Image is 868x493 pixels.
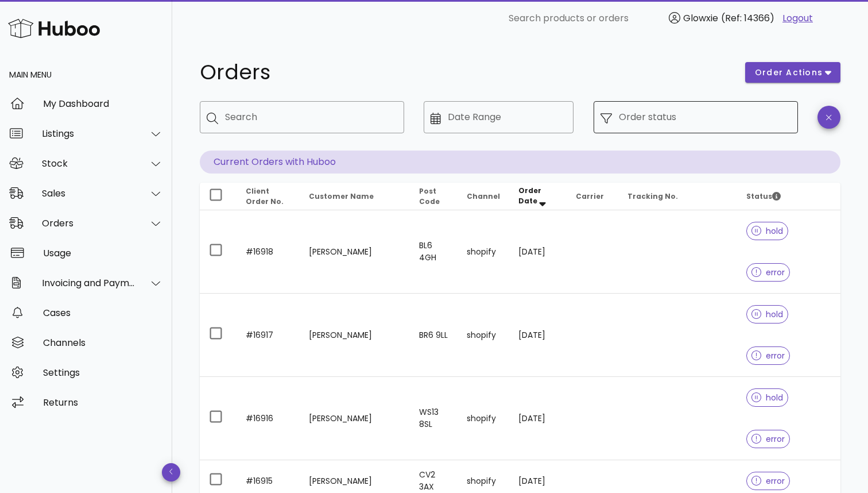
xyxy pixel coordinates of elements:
[237,377,300,460] td: #16916
[458,294,509,377] td: shopify
[410,183,458,210] th: Post Code
[410,377,458,460] td: WS13 8SL
[237,294,300,377] td: #16917
[42,158,135,169] div: Stock
[237,210,300,294] td: #16918
[751,268,785,276] span: error
[518,186,541,206] span: Order Date
[300,183,410,210] th: Customer Name
[200,151,840,174] p: Current Orders with Huboo
[42,218,135,229] div: Orders
[43,337,163,348] div: Channels
[42,188,135,199] div: Sales
[567,183,618,210] th: Carrier
[509,210,567,294] td: [DATE]
[751,477,785,485] span: error
[746,191,781,201] span: Status
[576,191,604,201] span: Carrier
[300,294,410,377] td: [PERSON_NAME]
[246,186,284,206] span: Client Order No.
[300,377,410,460] td: [PERSON_NAME]
[754,67,823,79] span: order actions
[8,16,100,41] img: Huboo Logo
[410,294,458,377] td: BR6 9LL
[509,377,567,460] td: [DATE]
[509,183,567,210] th: Order Date: Sorted descending. Activate to remove sorting.
[458,183,509,210] th: Channel
[43,307,163,318] div: Cases
[751,310,784,318] span: hold
[467,191,500,201] span: Channel
[419,186,440,206] span: Post Code
[627,191,678,201] span: Tracking No.
[509,294,567,377] td: [DATE]
[751,227,784,235] span: hold
[43,248,163,259] div: Usage
[751,394,784,402] span: hold
[42,278,135,288] div: Invoicing and Payments
[43,367,163,378] div: Settings
[42,128,135,139] div: Listings
[300,210,410,294] td: [PERSON_NAME]
[737,183,840,210] th: Status
[458,377,509,460] td: shopify
[751,352,785,360] span: error
[618,183,737,210] th: Tracking No.
[43,98,163,109] div: My Dashboard
[237,183,300,210] th: Client Order No.
[410,210,458,294] td: BL6 4GH
[751,435,785,443] span: error
[458,210,509,294] td: shopify
[721,11,774,25] span: (Ref: 14366)
[683,11,718,25] span: Glowxie
[309,191,374,201] span: Customer Name
[782,11,813,25] a: Logout
[200,62,731,83] h1: Orders
[745,62,840,83] button: order actions
[43,397,163,408] div: Returns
